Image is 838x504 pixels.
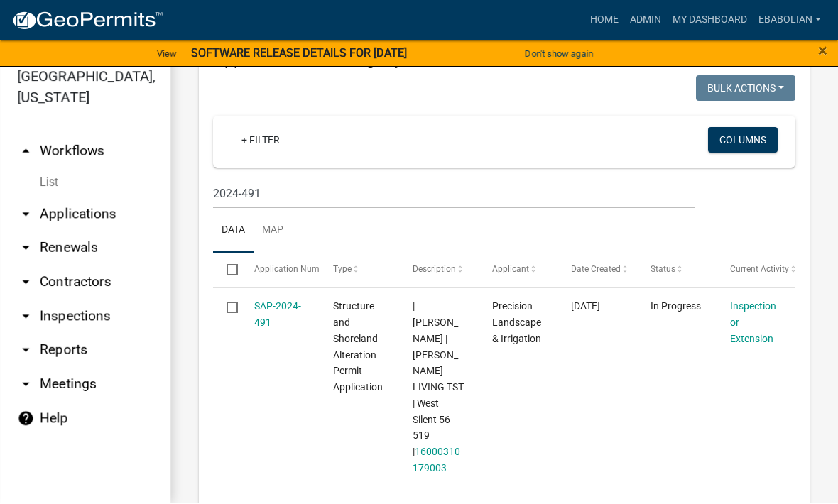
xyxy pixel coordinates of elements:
[320,253,399,287] datatable-header-cell: Type
[624,7,667,34] a: Admin
[571,301,600,312] span: 06/22/2024
[17,240,34,257] i: arrow_drop_down
[413,301,464,474] span: | Eric Babolian | STEVE M SCHEEL LIVING TST | West Silent 56-519 | 16000310179003
[730,301,776,345] a: Inspection or Extension
[240,253,320,287] datatable-header-cell: Application Number
[254,265,332,275] span: Application Number
[651,301,701,312] span: In Progress
[730,265,789,275] span: Current Activity
[818,41,827,61] span: ×
[492,301,541,345] span: Precision Landscape & Irrigation
[17,308,34,325] i: arrow_drop_down
[230,128,291,153] a: + Filter
[413,447,460,474] a: 16000310179003
[413,265,456,275] span: Description
[584,7,624,34] a: Home
[651,265,675,275] span: Status
[17,206,34,223] i: arrow_drop_down
[571,265,621,275] span: Date Created
[151,43,183,66] a: View
[333,301,383,393] span: Structure and Shoreland Alteration Permit Application
[519,43,599,66] button: Don't show again
[17,342,34,359] i: arrow_drop_down
[478,253,557,287] datatable-header-cell: Applicant
[637,253,717,287] datatable-header-cell: Status
[17,143,34,160] i: arrow_drop_up
[818,43,827,60] button: Close
[17,376,34,393] i: arrow_drop_down
[213,209,254,254] a: Data
[696,76,795,102] button: Bulk Actions
[213,180,695,209] input: Search for applications
[753,7,827,34] a: ebabolian
[716,253,795,287] datatable-header-cell: Current Activity
[17,274,34,291] i: arrow_drop_down
[492,265,529,275] span: Applicant
[191,47,407,60] strong: SOFTWARE RELEASE DETAILS FOR [DATE]
[213,253,240,287] datatable-header-cell: Select
[254,301,301,329] a: SAP-2024-491
[17,410,34,427] i: help
[557,253,637,287] datatable-header-cell: Date Created
[667,7,753,34] a: My Dashboard
[708,128,778,153] button: Columns
[333,265,352,275] span: Type
[254,209,292,254] a: Map
[399,253,479,287] datatable-header-cell: Description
